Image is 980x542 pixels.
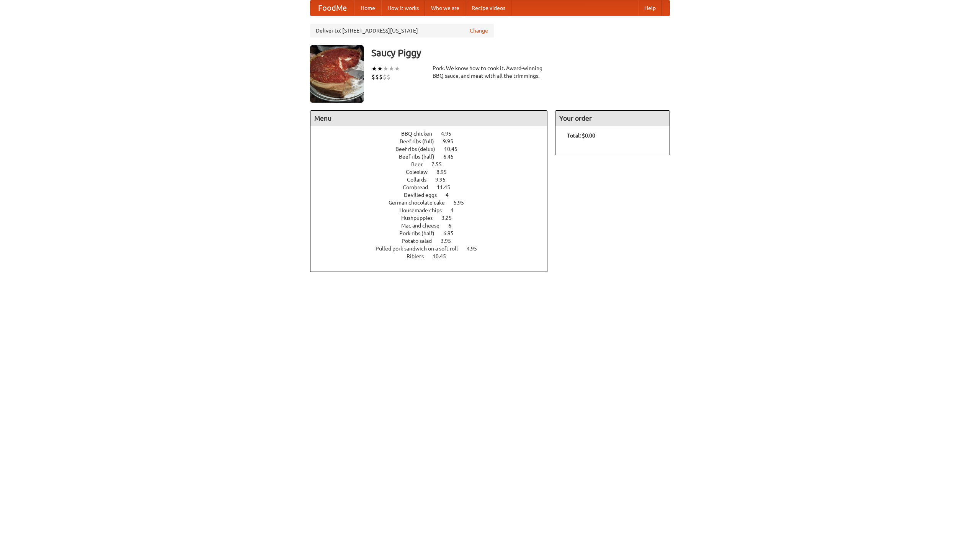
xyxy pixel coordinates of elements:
span: German chocolate cake [389,200,452,206]
span: 4 [446,192,456,198]
li: $ [371,73,375,81]
a: Beef ribs (delux) 10.45 [395,146,472,152]
span: Collards [407,177,434,183]
span: Coleslaw [406,169,435,175]
a: FoodMe [310,0,354,16]
img: angular.jpg [310,45,364,103]
span: 6.95 [443,230,461,236]
a: Change [470,27,488,34]
span: 5.95 [454,200,472,206]
a: Recipe videos [465,0,511,16]
span: BBQ chicken [401,131,440,137]
span: Hushpuppies [401,215,440,221]
span: 8.95 [436,169,454,175]
span: 9.95 [443,138,461,144]
h3: Saucy Piggy [371,45,670,61]
span: 11.45 [437,184,458,190]
span: 6 [448,223,459,229]
a: Mac and cheese 6 [401,223,465,229]
span: Cornbread [403,184,436,190]
a: Beef ribs (full) 9.95 [400,138,467,144]
li: $ [383,73,387,81]
a: Home [354,0,381,16]
a: Potato salad 3.95 [402,238,465,244]
li: ★ [394,64,400,73]
li: $ [387,73,390,81]
a: Cornbread 11.45 [403,184,464,190]
a: Beef ribs (half) 6.45 [399,154,468,160]
span: Pork ribs (half) [399,230,442,236]
a: Coleslaw 8.95 [406,169,461,175]
div: Pork. We know how to cook it. Award-winning BBQ sauce, and meat with all the trimmings. [433,64,547,80]
a: Collards 9.95 [407,177,460,183]
span: 4.95 [441,131,459,137]
h4: Menu [310,111,547,126]
a: Who we are [425,0,465,16]
a: Housemade chips 4 [399,207,468,213]
a: Devilled eggs 4 [404,192,463,198]
span: Pulled pork sandwich on a soft roll [376,246,465,252]
span: 10.45 [433,253,454,259]
a: Beer 7.55 [411,161,456,167]
span: 3.25 [441,215,459,221]
span: 7.55 [431,161,449,167]
h4: Your order [555,111,670,126]
span: Beef ribs (half) [399,154,442,160]
span: 10.45 [444,146,465,152]
a: Help [638,0,662,16]
li: ★ [377,64,383,73]
li: ★ [383,64,389,73]
span: Beer [411,161,430,167]
a: Pork ribs (half) 6.95 [399,230,468,236]
span: Housemade chips [399,207,449,213]
span: 3.95 [441,238,459,244]
span: Mac and cheese [401,223,447,229]
span: Potato salad [402,238,439,244]
span: 6.45 [443,154,461,160]
li: $ [379,73,383,81]
div: Deliver to: [STREET_ADDRESS][US_STATE] [310,24,494,38]
a: Hushpuppies 3.25 [401,215,466,221]
span: Beef ribs (full) [400,138,442,144]
span: 4.95 [467,246,485,252]
a: How it works [381,0,425,16]
a: German chocolate cake 5.95 [389,200,478,206]
li: ★ [389,64,394,73]
span: Beef ribs (delux) [395,146,443,152]
b: Total: $0.00 [567,133,595,139]
li: $ [375,73,379,81]
a: Pulled pork sandwich on a soft roll 4.95 [376,246,491,252]
span: Devilled eggs [404,192,444,198]
span: Riblets [407,253,431,259]
a: Riblets 10.45 [407,253,460,259]
span: 4 [451,207,461,213]
li: ★ [371,64,377,73]
span: 9.95 [435,177,453,183]
a: BBQ chicken 4.95 [401,131,465,137]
